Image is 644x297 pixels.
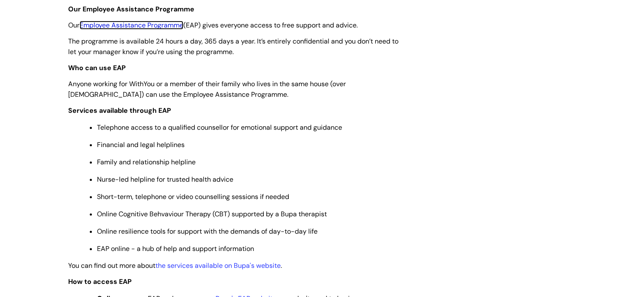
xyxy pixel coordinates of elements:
[155,261,281,270] a: the services available on Bupa's website
[97,192,289,201] span: Short-term, telephone or video counselling sessions if needed
[68,37,398,56] span: The programme is available 24 hours a day, 365 days a year. It’s entirely confidential and you do...
[68,5,194,14] span: Our Employee Assistance Programme
[68,21,358,30] span: Our (EAP) gives everyone access to free support and advice.
[97,175,233,184] span: Nurse-led helpline for trusted health advice
[97,227,318,236] span: Online resilience tools for support with the demands of day-to-day life
[68,106,171,115] strong: Services available through EAP
[68,261,282,270] span: You can find out more about .
[68,63,126,72] strong: Who can use EAP
[97,244,254,253] span: EAP online - a hub of help and support information
[97,210,327,218] span: Online Cognitive Behvaviour Therapy (CBT) supported by a Bupa therapist
[68,79,346,99] span: Anyone working for WithYou or a member of their family who lives in the same house (over [DEMOGRA...
[97,140,185,149] span: Financial and legal helplines
[97,123,342,132] span: Telephone access to a qualified counsellor for emotional support and guidance
[97,158,196,166] span: Family and relationship helpline
[80,21,183,30] a: Employee Assistance Programme
[68,277,132,286] strong: How to access EAP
